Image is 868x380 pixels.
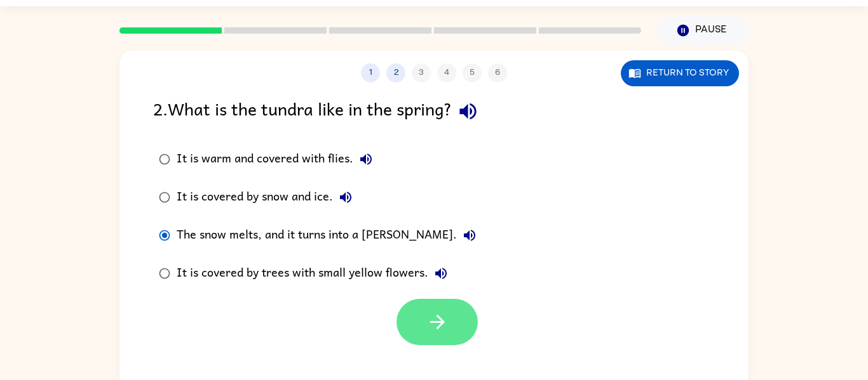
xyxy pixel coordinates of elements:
[621,60,739,86] button: Return to story
[428,261,454,286] button: It is covered by trees with small yellow flowers.
[353,147,379,172] button: It is warm and covered with flies.
[177,261,454,286] div: It is covered by trees with small yellow flowers.
[153,95,715,128] div: 2 . What is the tundra like in the spring?
[361,63,380,82] button: 1
[177,223,482,248] div: The snow melts, and it turns into a [PERSON_NAME].
[177,147,379,172] div: It is warm and covered with flies.
[457,223,482,248] button: The snow melts, and it turns into a [PERSON_NAME].
[386,63,405,82] button: 2
[333,185,358,210] button: It is covered by snow and ice.
[177,185,358,210] div: It is covered by snow and ice.
[656,16,749,45] button: Pause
